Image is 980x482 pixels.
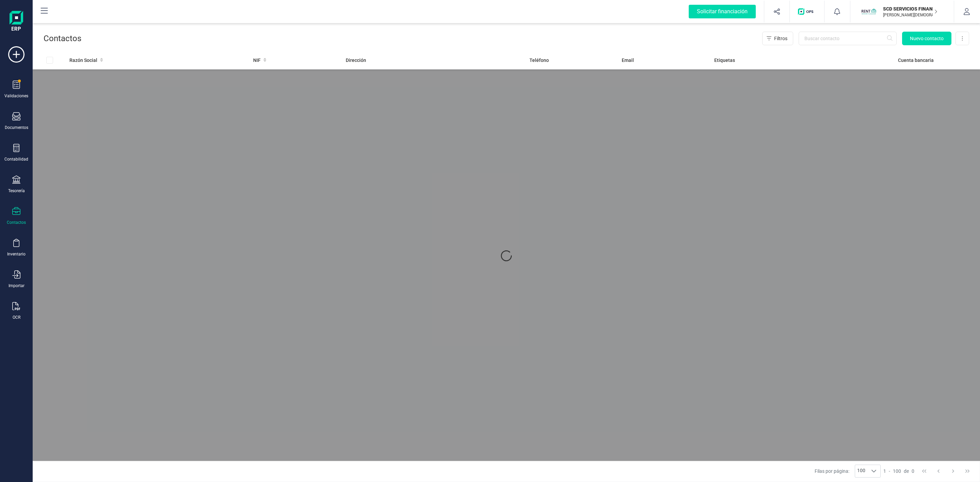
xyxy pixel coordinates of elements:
[918,465,931,478] button: First Page
[253,57,261,64] span: NIF
[912,468,914,475] span: 0
[883,12,937,18] p: [PERSON_NAME][DEMOGRAPHIC_DATA][DEMOGRAPHIC_DATA]
[799,32,897,45] input: Buscar contacto
[5,125,28,130] div: Documentos
[10,11,23,33] img: Logo Finanedi
[815,465,881,478] div: Filas por página:
[681,1,764,22] button: Solicitar financiación
[346,57,366,64] span: Dirección
[69,57,97,64] span: Razón Social
[898,57,934,64] span: Cuenta bancaria
[622,57,634,64] span: Email
[4,93,28,99] div: Validaciones
[883,468,886,475] span: 1
[910,35,944,42] span: Nuevo contacto
[13,315,20,320] div: OCR
[932,465,945,478] button: Previous Page
[798,8,816,15] img: Logo de OPS
[883,5,937,12] p: SCD SERVICIOS FINANCIEROS SL
[689,5,756,18] div: Solicitar financiación
[44,33,81,44] p: Contactos
[861,4,876,19] img: SC
[8,188,25,194] div: Tesorería
[714,57,735,64] span: Etiquetas
[7,220,26,225] div: Contactos
[902,32,951,45] button: Nuevo contacto
[859,1,946,22] button: SCSCD SERVICIOS FINANCIEROS SL[PERSON_NAME][DEMOGRAPHIC_DATA][DEMOGRAPHIC_DATA]
[904,468,909,475] span: de
[762,32,793,45] button: Filtros
[961,465,974,478] button: Last Page
[9,283,24,288] div: Importar
[855,465,867,477] span: 100
[774,35,787,42] span: Filtros
[883,468,914,475] div: -
[4,156,28,162] div: Contabilidad
[7,251,26,257] div: Inventario
[947,465,960,478] button: Next Page
[794,1,820,22] button: Logo de OPS
[529,57,549,64] span: Teléfono
[893,468,901,475] span: 100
